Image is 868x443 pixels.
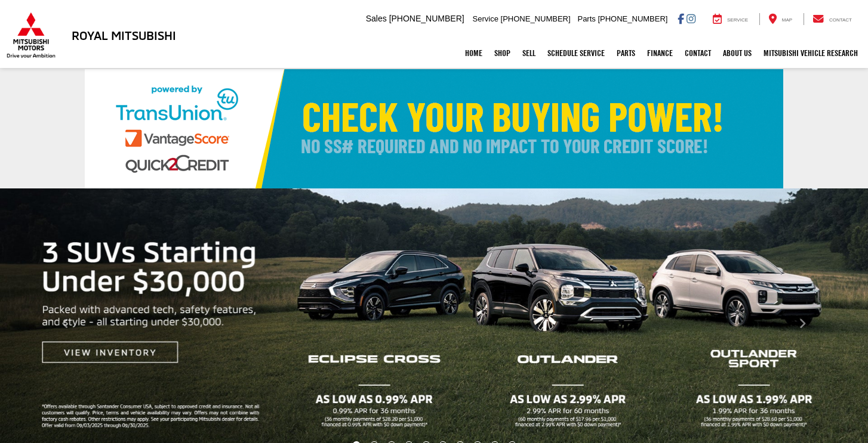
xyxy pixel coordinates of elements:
span: Service [727,17,748,23]
a: Shop [488,38,516,68]
span: Service [473,14,498,23]
a: About Us [717,38,758,68]
span: Contact [829,17,852,23]
span: [PHONE_NUMBER] [389,14,464,23]
a: Contact [804,13,861,25]
img: Check Your Buying Power [85,69,783,188]
span: [PHONE_NUMBER] [501,14,571,23]
h3: Royal Mitsubishi [72,29,176,42]
a: Instagram: Click to visit our Instagram page [687,14,695,23]
a: Map [759,13,801,25]
span: Sales [366,14,387,23]
a: Home [459,38,488,68]
a: Finance [641,38,679,68]
button: Click to view next picture. [738,212,868,435]
a: Facebook: Click to visit our Facebook page [678,14,684,23]
img: Mitsubishi [4,12,58,58]
span: Parts [577,14,595,23]
a: Parts: Opens in a new tab [611,38,641,68]
a: Service [704,13,757,25]
span: Map [782,17,792,23]
a: Sell [516,38,541,68]
a: Schedule Service: Opens in a new tab [541,38,611,68]
a: Mitsubishi Vehicle Research [758,38,864,68]
span: [PHONE_NUMBER] [598,14,667,23]
a: Contact [679,38,717,68]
